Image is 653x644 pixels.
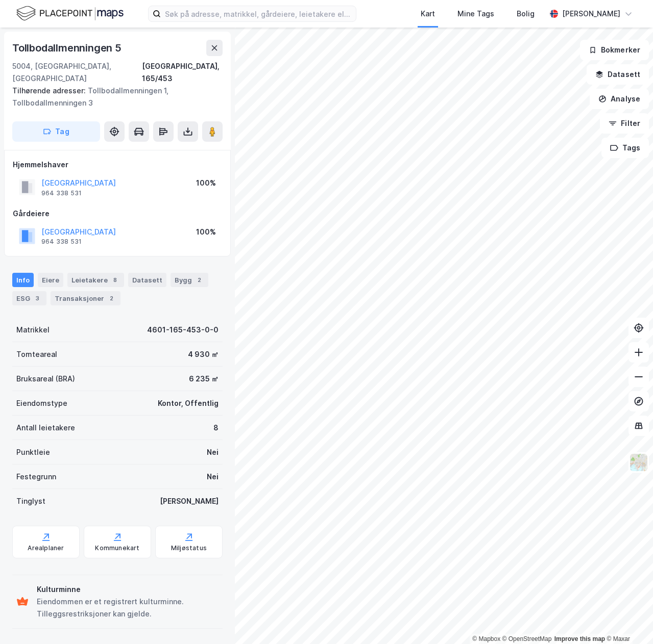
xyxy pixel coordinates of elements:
[142,60,223,85] div: [GEOGRAPHIC_DATA], 165/453
[472,635,500,642] a: Mapbox
[207,446,219,458] div: Nei
[189,373,219,385] div: 6 235 ㎡
[16,495,45,507] div: Tinglyst
[128,273,166,287] div: Datasett
[457,8,494,20] div: Mine Tags
[213,422,219,434] div: 8
[16,324,50,336] div: Matrikkel
[106,293,116,303] div: 2
[196,226,216,238] div: 100%
[51,291,120,305] div: Transaksjoner
[13,208,222,220] div: Gårdeiere
[16,422,75,434] div: Antall leietakere
[16,397,67,409] div: Eiendomstype
[602,595,653,644] iframe: Chat Widget
[12,291,46,305] div: ESG
[12,85,214,109] div: Tollbodallmenningen 1, Tollbodallmenningen 3
[12,40,124,56] div: Tollbodallmenningen 5
[16,5,124,22] img: logo.f888ab2527a4732fd821a326f86c7f29.svg
[41,238,82,246] div: 964 338 531
[587,64,649,85] button: Datasett
[16,373,75,385] div: Bruksareal (BRA)
[602,595,653,644] div: Kontrollprogram for chat
[600,113,649,134] button: Filter
[517,8,535,20] div: Bolig
[38,273,63,287] div: Eiere
[171,273,208,287] div: Bygg
[207,471,219,483] div: Nei
[502,635,552,642] a: OpenStreetMap
[110,275,120,285] div: 8
[601,138,649,158] button: Tags
[12,121,100,142] button: Tag
[147,324,219,336] div: 4601-165-453-0-0
[32,293,42,303] div: 3
[37,583,219,596] div: Kulturminne
[629,453,648,472] img: Z
[12,273,34,287] div: Info
[171,544,207,552] div: Miljøstatus
[188,348,219,360] div: 4 930 ㎡
[67,273,124,287] div: Leietakere
[16,446,50,458] div: Punktleie
[196,177,216,189] div: 100%
[194,275,204,285] div: 2
[161,6,356,21] input: Søk på adresse, matrikkel, gårdeiere, leietakere eller personer
[41,189,82,197] div: 964 338 531
[421,8,435,20] div: Kart
[13,159,222,171] div: Hjemmelshaver
[37,596,219,620] div: Eiendommen er et registrert kulturminne. Tilleggsrestriksjoner kan gjelde.
[16,471,56,483] div: Festegrunn
[12,86,88,95] span: Tilhørende adresser:
[590,89,649,109] button: Analyse
[554,635,605,642] a: Improve this map
[28,544,64,552] div: Arealplaner
[16,348,57,360] div: Tomteareal
[160,495,219,507] div: [PERSON_NAME]
[562,8,620,20] div: [PERSON_NAME]
[158,397,219,409] div: Kontor, Offentlig
[12,60,142,85] div: 5004, [GEOGRAPHIC_DATA], [GEOGRAPHIC_DATA]
[580,40,649,60] button: Bokmerker
[95,544,139,552] div: Kommunekart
